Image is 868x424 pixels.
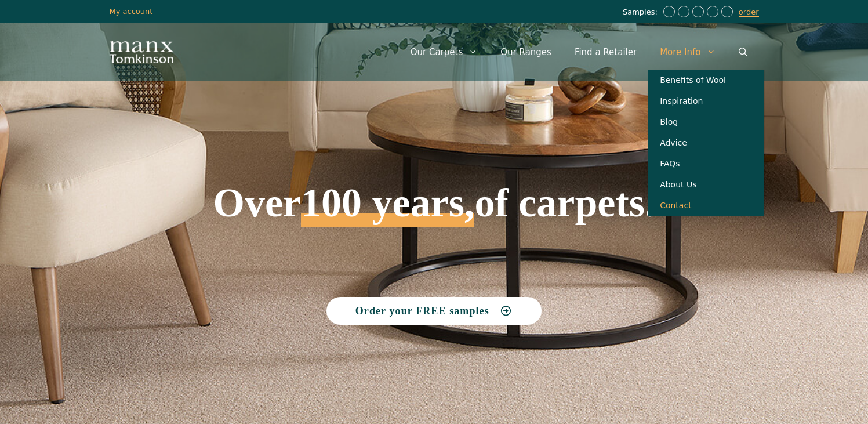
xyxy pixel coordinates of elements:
[739,8,759,17] a: order
[301,193,474,227] span: 100 years,
[648,132,764,153] a: Advice
[110,41,173,63] img: Manx Tomkinson
[727,35,759,70] a: Open Search Bar
[489,35,563,70] a: Our Ranges
[648,35,727,70] a: More Info
[648,153,764,174] a: FAQs
[326,297,542,325] a: Order your FREE samples
[355,306,489,316] span: Order your FREE samples
[648,90,764,111] a: Inspiration
[399,35,759,70] nav: Primary
[648,70,764,90] a: Benefits of Wool
[110,7,153,16] a: My account
[110,99,759,227] h1: Over of carpets.
[648,195,764,216] a: Contact
[648,111,764,132] a: Blog
[648,174,764,195] a: About Us
[623,8,660,17] span: Samples:
[399,35,489,70] a: Our Carpets
[563,35,648,70] a: Find a Retailer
